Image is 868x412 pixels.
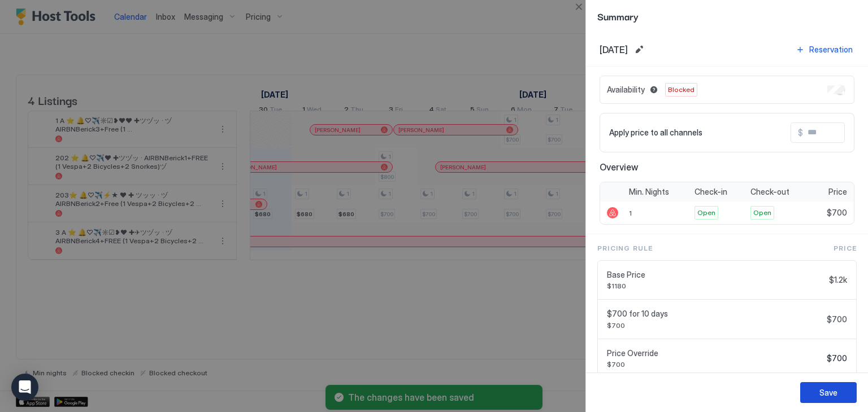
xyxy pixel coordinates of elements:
[695,187,727,197] span: Check-in
[607,282,824,290] span: $1180
[809,43,853,55] div: Reservation
[794,42,854,57] button: Reservation
[750,187,789,197] span: Check-out
[829,275,847,285] span: $1.2k
[629,187,669,197] span: Min. Nights
[607,360,822,369] span: $700
[607,85,645,95] span: Availability
[668,85,695,95] span: Blocked
[800,382,857,403] button: Save
[607,309,822,319] span: $700 for 10 days
[600,44,628,55] span: [DATE]
[609,128,702,138] span: Apply price to all channels
[629,209,632,217] span: 1
[827,208,847,218] span: $700
[798,128,803,138] span: $
[828,187,847,197] span: Price
[827,314,847,325] span: $700
[827,353,847,363] span: $700
[597,243,653,253] span: Pricing Rule
[597,9,857,23] span: Summary
[11,374,38,401] div: Open Intercom Messenger
[607,348,822,358] span: Price Override
[607,321,822,330] span: $700
[819,387,837,398] div: Save
[647,83,661,97] button: Blocked dates override all pricing rules and remain unavailable until manually unblocked
[697,208,715,218] span: Open
[834,243,857,253] span: Price
[607,270,824,280] span: Base Price
[753,208,771,218] span: Open
[632,43,646,56] button: Edit date range
[600,161,854,173] span: Overview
